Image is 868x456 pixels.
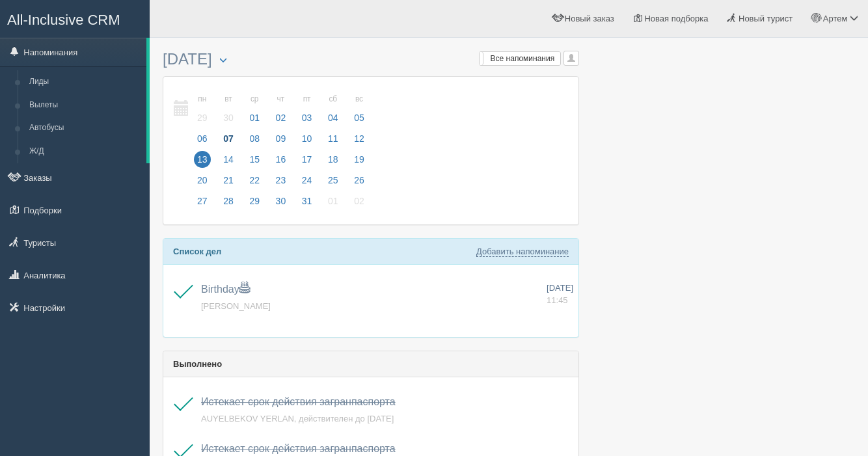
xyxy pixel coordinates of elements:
span: 27 [194,193,211,209]
span: 06 [194,130,211,147]
span: 02 [351,193,368,209]
span: 07 [220,130,237,147]
b: Список дел [173,247,221,256]
a: 18 [321,152,346,173]
span: 05 [351,109,368,126]
a: 29 [242,194,267,215]
span: 11 [325,130,342,147]
span: 25 [325,172,342,189]
span: 23 [273,172,290,189]
span: 30 [220,109,237,126]
small: пн [194,94,211,105]
span: 15 [246,151,263,168]
span: Артем [823,14,848,23]
span: 20 [194,172,211,189]
a: 21 [216,173,241,194]
a: 31 [295,194,319,215]
span: 28 [220,193,237,209]
span: 10 [299,130,316,147]
a: 24 [295,173,319,194]
a: 13 [190,152,215,173]
span: All-Inclusive CRM [7,12,120,28]
span: 14 [220,151,237,168]
a: чт 02 [269,87,293,131]
span: 22 [246,172,263,189]
a: Истекает срок действия загранпаспорта [201,443,396,454]
a: вт 30 [216,87,241,131]
span: 12 [351,130,368,147]
span: 31 [299,193,316,209]
a: сб 04 [321,87,346,131]
span: 03 [299,109,316,126]
a: 02 [347,194,368,215]
a: 10 [295,131,319,152]
a: 09 [269,131,293,152]
a: Ж/Д [23,140,146,163]
span: Новый заказ [565,14,614,23]
span: Новый турист [739,14,793,23]
a: 17 [295,152,319,173]
span: 26 [351,172,368,189]
span: 21 [220,172,237,189]
a: 28 [216,194,241,215]
a: 16 [269,152,293,173]
a: 07 [216,131,241,152]
a: 08 [242,131,267,152]
a: пн 29 [190,87,215,131]
a: 01 [321,194,346,215]
span: [DATE] [547,283,573,293]
a: 30 [269,194,293,215]
a: 06 [190,131,215,152]
a: 15 [242,152,267,173]
a: 19 [347,152,368,173]
a: Автобусы [23,116,146,140]
a: вс 05 [347,87,368,131]
span: 19 [351,151,368,168]
span: 30 [273,193,290,209]
a: AUYELBEKOV YERLAN, действителен до [DATE] [201,414,394,423]
a: 14 [216,152,241,173]
span: 13 [194,151,211,168]
span: Новая подборка [644,14,708,23]
span: 01 [246,109,263,126]
a: Birthday [201,284,250,295]
a: 26 [347,173,368,194]
span: 16 [273,151,290,168]
a: Истекает срок действия загранпаспорта [201,396,396,407]
a: [DATE] 11:45 [547,282,573,306]
b: Выполнено [173,359,222,369]
small: ср [246,94,263,105]
a: 12 [347,131,368,152]
a: Вылеты [23,94,146,117]
span: 04 [325,109,342,126]
a: пт 03 [295,87,319,131]
span: 01 [325,193,342,209]
span: 08 [246,130,263,147]
a: 27 [190,194,215,215]
span: 29 [194,109,211,126]
span: 11:45 [547,295,568,305]
span: 18 [325,151,342,168]
a: 20 [190,173,215,194]
span: 24 [299,172,316,189]
a: Добавить напоминание [476,247,569,257]
a: ср 01 [242,87,267,131]
a: 22 [242,173,267,194]
a: All-Inclusive CRM [1,1,149,36]
small: чт [273,94,290,105]
span: 02 [273,109,290,126]
small: вс [351,94,368,105]
a: [PERSON_NAME] [201,301,271,311]
h3: [DATE] [163,51,579,70]
small: пт [299,94,316,105]
span: 09 [273,130,290,147]
small: сб [325,94,342,105]
span: 29 [246,193,263,209]
a: 25 [321,173,346,194]
small: вт [220,94,237,105]
a: 23 [269,173,293,194]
